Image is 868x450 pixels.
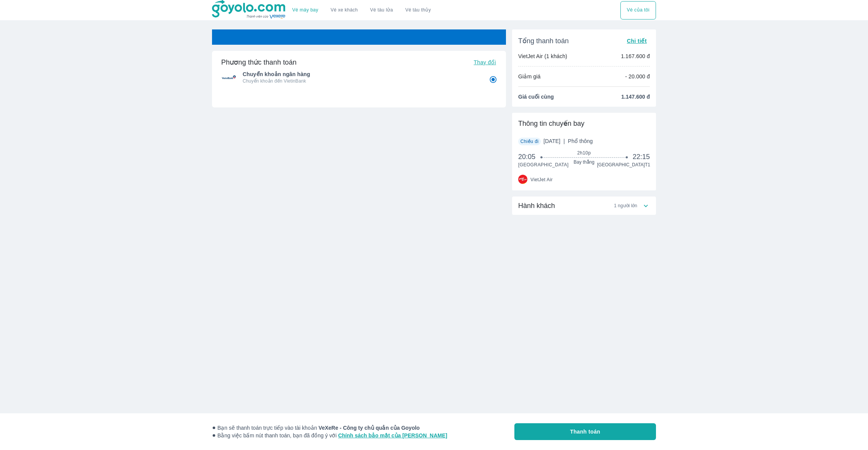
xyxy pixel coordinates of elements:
span: Chuyển khoản ngân hàng [243,70,478,78]
a: Vé máy bay [292,7,318,13]
div: choose transportation mode [286,1,437,19]
span: [DATE] [543,137,593,145]
button: Chi tiết [624,36,650,46]
span: 22:15 [633,152,650,161]
span: VietJet Air [530,177,553,183]
span: 1 người lớn [614,203,637,209]
div: Thông tin chuyến bay [518,119,650,128]
span: Hành khách [518,201,555,210]
span: Bằng việc bấm nút thanh toán, bạn đã đồng ý với [212,432,447,439]
div: Hành khách1 người lớn [512,197,656,215]
a: Vé tàu lửa [364,1,399,19]
h6: Phương thức thanh toán [221,58,297,67]
span: [GEOGRAPHIC_DATA] T1 [597,162,650,168]
span: Bay thẳng [542,159,627,165]
span: Chi tiết [627,38,647,44]
p: Giảm giá [518,73,540,80]
button: Vé tàu thủy [399,1,437,19]
span: 20:05 [518,152,542,161]
div: Chuyển khoản ngân hàngChuyển khoản ngân hàngChuyển khoản đến VietinBank [221,68,497,86]
span: | [563,138,565,144]
span: Tổng thanh toán [518,36,569,45]
a: Vé xe khách [331,7,358,13]
p: 1.167.600 đ [621,52,650,60]
span: 2h10p [542,150,627,156]
a: Chính sách bảo mật của [PERSON_NAME] [338,432,447,439]
span: Phổ thông [568,138,593,144]
button: Vé của tôi [620,1,656,19]
p: - 20.000 đ [625,73,650,80]
p: Chuyển khoản đến VietinBank [243,78,478,84]
div: choose transportation mode [620,1,656,19]
span: Thanh toán [570,428,600,435]
button: Thanh toán [514,423,656,440]
button: Thay đổi [471,57,499,68]
span: Thay đổi [474,59,496,65]
span: Giá cuối cùng [518,93,554,101]
span: Chiều đi [520,139,539,144]
span: Bạn sẽ thanh toán trực tiếp vào tài khoản [212,424,447,432]
p: VietJet Air (1 khách) [518,52,567,60]
span: 1.147.600 đ [621,93,650,101]
img: Chuyển khoản ngân hàng [221,73,237,82]
strong: VeXeRe - Công ty chủ quản của Goyolo [318,425,419,431]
